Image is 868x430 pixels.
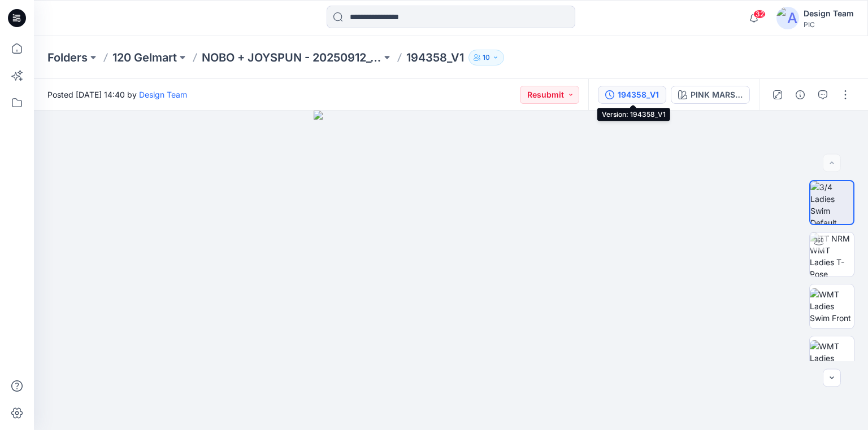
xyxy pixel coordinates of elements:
[753,10,766,19] span: 32
[791,86,809,104] button: Details
[810,340,854,376] img: WMT Ladies Swim Back
[804,7,854,20] div: Design Team
[618,89,659,101] div: 194358_V1
[691,89,743,101] div: PINK MARSHMALLOW
[804,20,854,29] div: PIC
[406,50,464,65] p: 194358_V1
[671,86,750,104] button: PINK MARSHMALLOW
[47,89,187,100] span: Posted [DATE] 14:40 by
[314,111,588,430] img: eyJhbGciOiJIUzI1NiIsImtpZCI6IjAiLCJzbHQiOiJzZXMiLCJ0eXAiOiJKV1QifQ.eyJkYXRhIjp7InR5cGUiOiJzdG9yYW...
[47,50,88,65] a: Folders
[598,86,666,104] button: 194358_V1
[202,50,381,65] a: NOBO + JOYSPUN - 20250912_120_GC
[483,51,490,64] p: 10
[139,90,187,99] a: Design Team
[468,50,504,65] button: 10
[810,181,853,224] img: 3/4 Ladies Swim Default
[112,50,177,65] a: 120 Gelmart
[810,288,854,324] img: WMT Ladies Swim Front
[776,7,799,29] img: avatar
[810,232,854,277] img: TT NRM WMT Ladies T-Pose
